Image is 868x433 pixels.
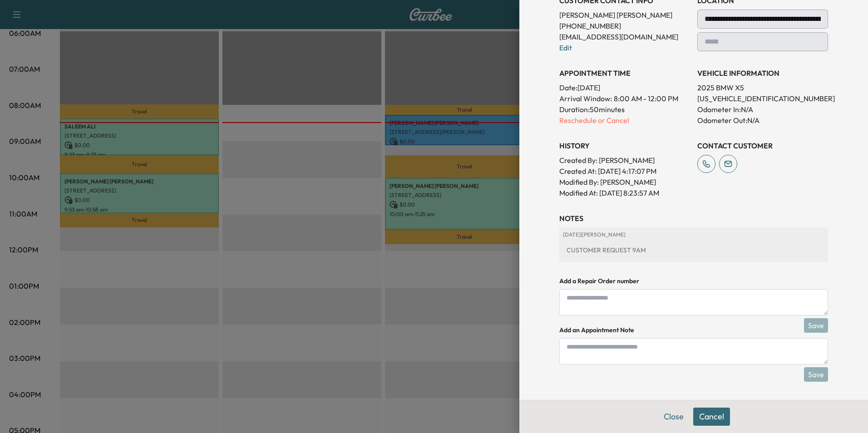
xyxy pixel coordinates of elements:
button: Close [658,408,690,426]
p: Reschedule or Cancel [559,115,690,126]
h3: History [559,140,690,151]
p: Date: [DATE] [559,82,690,93]
p: Modified By : [PERSON_NAME] [559,177,690,187]
p: 2025 BMW X5 [697,82,828,93]
p: Created At : [DATE] 4:17:07 PM [559,166,690,177]
p: Created By : [PERSON_NAME] [559,155,690,166]
p: [US_VEHICLE_IDENTIFICATION_NUMBER] [697,93,828,104]
p: Odometer In: N/A [697,104,828,115]
p: Modified At : [DATE] 8:23:57 AM [559,187,690,198]
span: 8:00 AM - 12:00 PM [614,93,678,104]
h4: Add an Appointment Note [559,325,828,335]
p: Duration: 50 minutes [559,104,690,115]
h3: CONTACT CUSTOMER [697,140,828,151]
div: CUSTOMER REQUEST 9AM [563,242,824,258]
p: [EMAIL_ADDRESS][DOMAIN_NAME] [559,31,690,42]
h3: VEHICLE INFORMATION [697,68,828,79]
button: Cancel [693,408,730,426]
a: Edit [559,43,572,52]
p: [PHONE_NUMBER] [559,20,690,31]
h3: NOTES [559,213,828,224]
h3: APPOINTMENT TIME [559,68,690,79]
p: [DATE] | [PERSON_NAME] [563,231,824,238]
p: [PERSON_NAME] [PERSON_NAME] [559,10,690,20]
p: Odometer Out: N/A [697,115,828,126]
p: Arrival Window: [559,93,690,104]
h4: Add a Repair Order number [559,276,828,285]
